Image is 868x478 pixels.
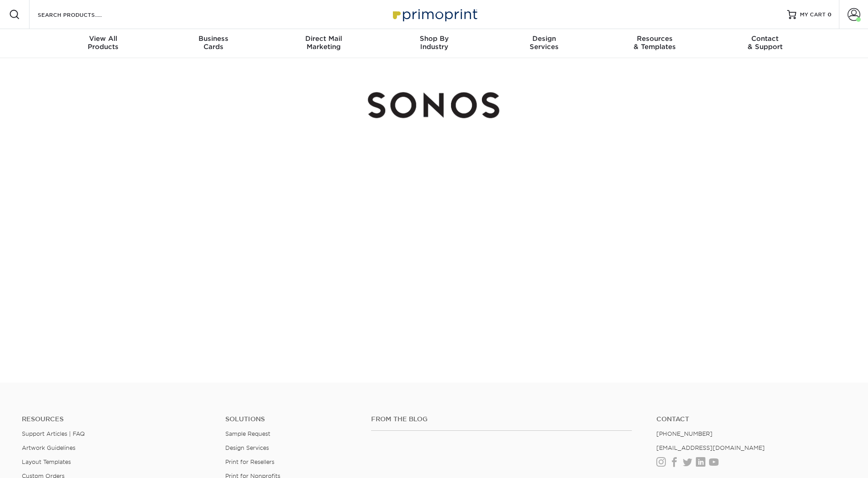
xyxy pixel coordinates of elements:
div: Products [48,34,159,51]
a: Resources& Templates [600,29,710,58]
div: Marketing [268,34,379,51]
span: Shop By [379,34,489,43]
a: Shop ByIndustry [379,29,489,58]
a: [PHONE_NUMBER] [656,430,713,437]
span: Contact [710,34,820,43]
input: SEARCH PRODUCTS..... [37,9,125,20]
h4: Solutions [225,415,357,423]
div: & Support [710,34,820,51]
a: Direct MailMarketing [268,29,379,58]
a: Support Articles | FAQ [22,430,85,437]
a: Contact [656,415,846,423]
span: Resources [600,34,710,43]
span: 0 [828,11,832,18]
a: Contact& Support [710,29,820,58]
a: Layout Templates [22,458,71,465]
img: Primoprint [389,5,480,24]
a: Design Services [225,444,269,451]
img: Sonos [366,80,502,131]
a: BusinessCards [158,29,268,58]
span: MY CART [800,11,826,19]
div: Cards [158,34,268,51]
div: Industry [379,34,489,51]
h4: Resources [22,415,212,423]
span: Design [489,34,600,43]
span: Business [158,34,268,43]
h4: From the Blog [371,415,632,423]
span: Direct Mail [268,34,379,43]
div: & Templates [600,34,710,51]
a: [EMAIL_ADDRESS][DOMAIN_NAME] [656,444,765,451]
div: Services [489,34,600,51]
a: Artwork Guidelines [22,444,75,451]
a: Print for Resellers [225,458,274,465]
a: View AllProducts [48,29,159,58]
span: View All [48,34,159,43]
a: Sample Request [225,430,270,437]
a: DesignServices [489,29,600,58]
